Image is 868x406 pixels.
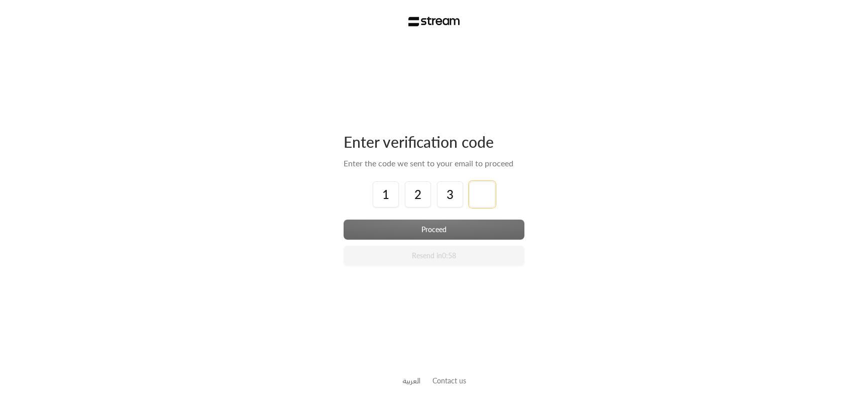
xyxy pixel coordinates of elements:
[408,17,460,27] img: Stream Logo
[344,157,524,169] div: Enter the code we sent to your email to proceed
[344,132,524,151] div: Enter verification code
[432,375,466,386] button: Contact us
[402,371,420,390] a: العربية
[432,376,466,385] a: Contact us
